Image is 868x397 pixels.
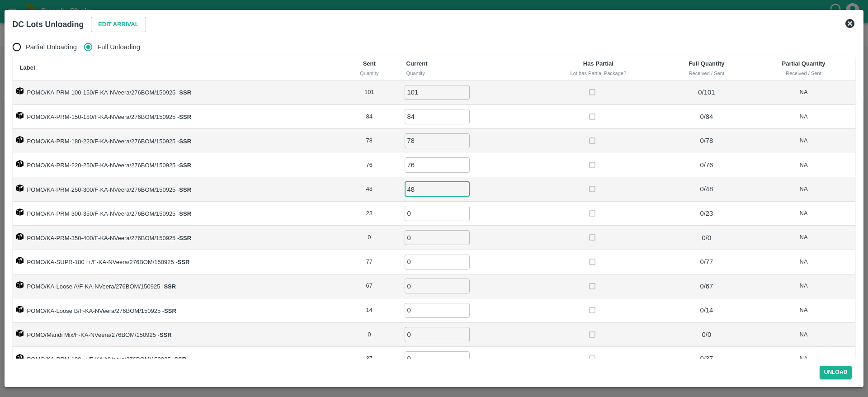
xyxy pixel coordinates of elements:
[406,69,528,77] div: Quantity
[340,323,399,347] td: 0
[13,20,84,29] b: DC Lots Unloading
[405,133,470,148] input: 0
[340,153,399,178] td: 76
[340,129,399,153] td: 78
[16,306,24,313] img: box
[340,202,399,226] td: 23
[752,153,856,178] td: NA
[16,87,24,95] img: box
[13,274,340,299] td: POMO/KA-Loose A/F-KA-NVeera/276BOM/150925 -
[13,153,340,178] td: POMO/KA-PRM-220-250/F-KA-NVeera/276BOM/150925 -
[405,109,470,124] input: 0
[782,60,826,67] b: Partial Quantity
[689,60,724,67] b: Full Quantity
[405,85,470,100] input: 0
[179,235,191,241] strong: SSR
[405,255,470,269] input: 0
[405,230,470,245] input: 0
[405,182,470,197] input: 0
[179,210,191,217] strong: SSR
[363,60,376,67] b: Sent
[179,89,191,96] strong: SSR
[752,298,856,323] td: NA
[160,331,172,338] strong: SSR
[405,206,470,221] input: 0
[174,356,186,363] strong: SSR
[20,64,35,71] b: Label
[752,80,856,105] td: NA
[13,250,340,274] td: POMO/KA-SUPR-180++/F-KA-NVeera/276BOM/150925 -
[583,60,613,67] b: Has Partial
[13,105,340,129] td: POMO/KA-PRM-150-180/F-KA-NVeera/276BOM/150925 -
[752,202,856,226] td: NA
[665,136,748,146] p: 0 / 78
[752,347,856,371] td: NA
[340,226,399,250] td: 0
[542,69,654,77] div: Lot has Partial Package?
[665,305,748,315] p: 0 / 14
[752,105,856,129] td: NA
[13,202,340,226] td: POMO/KA-PRM-300-350/F-KA-NVeera/276BOM/150925 -
[405,327,470,342] input: 0
[752,226,856,250] td: NA
[91,17,146,33] button: Edit Arrival
[16,354,24,361] img: box
[13,226,340,250] td: POMO/KA-PRM-350-400/F-KA-NVeera/276BOM/150925 -
[13,347,340,371] td: POMO/KA-PRM-100++/F-KA-NVeera/276BOM/150925 -
[405,303,470,318] input: 0
[164,307,176,314] strong: SSR
[752,129,856,153] td: NA
[340,274,399,299] td: 67
[340,298,399,323] td: 14
[665,281,748,291] p: 0 / 67
[669,69,745,77] div: Received / Sent
[665,354,748,364] p: 0 / 37
[665,184,748,194] p: 0 / 48
[178,259,190,265] strong: SSR
[340,177,399,202] td: 48
[16,330,24,337] img: box
[16,136,24,143] img: box
[16,112,24,119] img: box
[405,351,470,366] input: 0
[340,105,399,129] td: 84
[340,250,399,274] td: 77
[16,281,24,288] img: box
[340,347,399,371] td: 37
[665,233,748,243] p: 0 / 0
[13,129,340,153] td: POMO/KA-PRM-180-220/F-KA-NVeera/276BOM/150925 -
[164,283,176,290] strong: SSR
[665,87,748,97] p: 0 / 101
[665,208,748,218] p: 0 / 23
[820,366,852,379] button: Unload
[16,160,24,167] img: box
[16,208,24,216] img: box
[752,177,856,202] td: NA
[759,69,849,77] div: Received / Sent
[13,177,340,202] td: POMO/KA-PRM-250-300/F-KA-NVeera/276BOM/150925 -
[752,250,856,274] td: NA
[97,42,140,52] span: Full Unloading
[347,69,392,77] div: Quantity
[179,113,191,120] strong: SSR
[179,138,191,145] strong: SSR
[665,112,748,122] p: 0 / 84
[406,60,428,67] b: Current
[179,162,191,169] strong: SSR
[665,160,748,170] p: 0 / 76
[13,323,340,347] td: POMO/Mandi Mix/F-KA-NVeera/276BOM/150925 -
[16,257,24,264] img: box
[179,186,191,193] strong: SSR
[13,298,340,323] td: POMO/KA-Loose B/F-KA-NVeera/276BOM/150925 -
[16,184,24,192] img: box
[26,42,77,52] span: Partial Unloading
[340,80,399,105] td: 101
[405,279,470,293] input: 0
[405,157,470,172] input: 0
[16,233,24,240] img: box
[752,323,856,347] td: NA
[665,330,748,340] p: 0 / 0
[665,257,748,267] p: 0 / 77
[752,274,856,299] td: NA
[13,80,340,105] td: POMO/KA-PRM-100-150/F-KA-NVeera/276BOM/150925 -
